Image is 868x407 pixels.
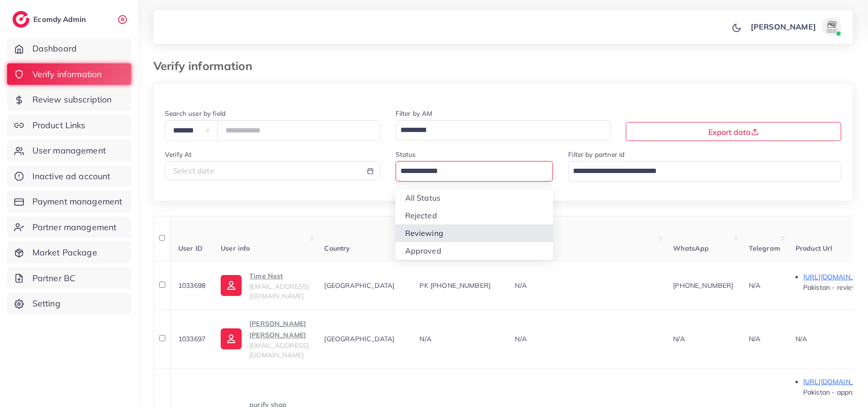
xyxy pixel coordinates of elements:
[396,109,433,118] label: Filter by AM
[803,388,866,397] span: Pakistan - approved
[749,335,760,343] span: N/A
[221,275,242,296] img: ic-user-info.36bf1079.svg
[33,15,88,24] h2: Ecomdy Admin
[221,318,309,360] a: [PERSON_NAME] [PERSON_NAME][EMAIL_ADDRESS][DOMAIN_NAME]
[178,335,205,343] span: 1033697
[803,283,867,292] span: Pakistan - reviewing
[397,122,599,138] input: Search for option
[32,221,117,234] span: Partner management
[32,272,76,285] span: Partner BC
[568,150,624,159] label: Filter by partner id
[32,246,97,259] span: Market Package
[396,161,553,182] div: Search for option
[396,207,553,224] li: Rejected
[12,11,30,28] img: logo
[626,122,841,141] button: Export data
[674,244,709,253] span: WhatsApp
[397,163,541,179] input: Search for option
[32,68,102,81] span: Verify information
[249,270,309,282] p: Time Nest
[173,166,214,175] span: Select date
[396,189,553,207] li: All Status
[32,119,86,132] span: Product Links
[7,140,131,162] a: User management
[396,224,553,242] li: Reviewing
[32,93,112,106] span: Review subscription
[165,109,225,118] label: Search user by field
[32,42,77,55] span: Dashboard
[325,281,395,290] span: [GEOGRAPHIC_DATA]
[7,165,131,187] a: Inactive ad account
[420,335,431,343] span: N/A
[7,267,131,289] a: Partner BC
[249,282,309,300] span: [EMAIL_ADDRESS][DOMAIN_NAME]
[178,281,205,290] span: 1033698
[396,150,416,159] label: Status
[7,89,131,111] a: Review subscription
[325,244,350,253] span: Country
[515,281,527,290] span: N/A
[12,11,88,28] a: logoEcomdy Admin
[32,195,123,208] span: Payment management
[709,127,759,137] span: Export data
[751,21,816,32] p: [PERSON_NAME]
[7,191,131,213] a: Payment management
[153,59,260,73] h3: Verify information
[420,281,491,290] span: PK [PHONE_NUMBER]
[674,281,734,290] span: [PHONE_NUMBER]
[7,63,131,85] a: Verify information
[7,114,131,136] a: Product Links
[674,335,685,343] span: N/A
[325,335,395,343] span: [GEOGRAPHIC_DATA]
[221,244,250,253] span: User info
[822,17,841,36] img: avatar
[32,144,106,157] span: User management
[221,270,309,301] a: Time Nest[EMAIL_ADDRESS][DOMAIN_NAME]
[221,328,242,349] img: ic-user-info.36bf1079.svg
[32,297,61,310] span: Setting
[32,170,111,183] span: Inactive ad account
[745,17,845,36] a: [PERSON_NAME]avatar
[7,38,131,60] a: Dashboard
[249,341,309,359] span: [EMAIL_ADDRESS][DOMAIN_NAME]
[796,244,833,253] span: Product Url
[249,318,309,341] p: [PERSON_NAME] [PERSON_NAME]
[796,335,807,343] span: N/A
[7,242,131,264] a: Market Package
[568,161,841,182] div: Search for option
[749,244,780,253] span: Telegram
[396,120,611,141] div: Search for option
[178,244,203,253] span: User ID
[570,163,829,179] input: Search for option
[7,216,131,238] a: Partner management
[749,281,760,290] span: N/A
[396,242,553,260] li: Approved
[7,293,131,315] a: Setting
[165,150,192,159] label: Verify At
[515,335,527,343] span: N/A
